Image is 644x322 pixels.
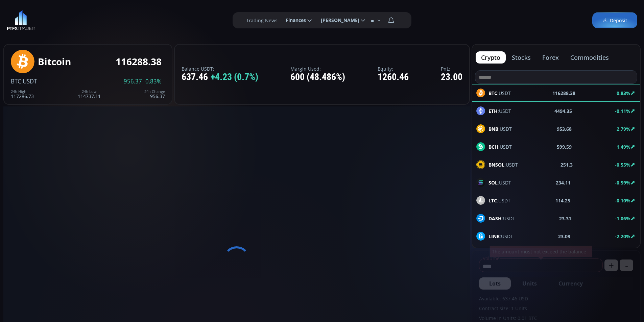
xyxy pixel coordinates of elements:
b: 953.68 [557,125,572,132]
b: 23.31 [559,215,571,222]
b: -0.59% [615,179,630,186]
span: :USDT [488,197,510,204]
b: ETH [488,108,498,114]
b: BNSOL [488,162,504,168]
b: LTC [488,197,497,204]
a: Deposit [592,13,637,28]
img: LOGO [7,10,35,30]
span: 0.83% [145,78,162,84]
span: Deposit [602,17,627,24]
button: crypto [476,51,506,64]
b: 1.49% [617,144,630,150]
button: stocks [506,51,536,64]
span: 956.37 [124,78,142,84]
div: 114737.11 [78,90,101,99]
span: :USDT [488,233,513,240]
b: DASH [488,215,502,222]
span: :USDT [488,161,518,168]
span: :USDT [488,215,515,222]
span: +4.23 (0.7%) [211,72,258,82]
label: Balance USDT: [182,66,258,71]
span: :USDT [488,143,512,150]
b: 23.09 [558,233,570,240]
span: :USDT [488,179,511,186]
div: 24h High [11,90,34,94]
div: 956.37 [144,90,165,99]
div: 116288.38 [116,56,162,67]
b: -0.55% [615,162,630,168]
b: 251.3 [560,161,573,168]
b: 4494.35 [554,107,572,115]
span: :USDT [488,125,512,132]
label: Margin Used: [290,66,345,71]
b: BNB [488,126,498,132]
b: 114.25 [555,197,570,204]
div: 600 (48.486%) [290,72,345,82]
div: 117286.73 [11,90,34,99]
b: LINK [488,233,500,240]
span: Finances [281,14,306,27]
label: PnL: [441,66,462,71]
div: 637.46 [182,72,258,82]
b: BCH [488,144,498,150]
b: SOL [488,179,498,186]
div: 23.00 [441,72,462,82]
div: 24h Low [78,90,101,94]
label: Trading News [246,17,278,24]
b: -0.11% [615,108,630,114]
div: 24h Change [144,90,165,94]
div: Bitcoin [38,56,71,67]
b: -2.20% [615,233,630,240]
button: commodities [565,51,614,64]
b: 599.59 [557,143,572,150]
div: 1260.46 [378,72,409,82]
b: 2.79% [617,126,630,132]
b: -0.10% [615,197,630,204]
b: 234.11 [556,179,571,186]
span: :USDT [488,107,511,115]
b: -1.06% [615,215,630,222]
span: :USDT [21,77,37,85]
span: BTC [11,77,21,85]
button: forex [537,51,564,64]
span: [PERSON_NAME] [316,14,359,27]
label: Equity: [378,66,409,71]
